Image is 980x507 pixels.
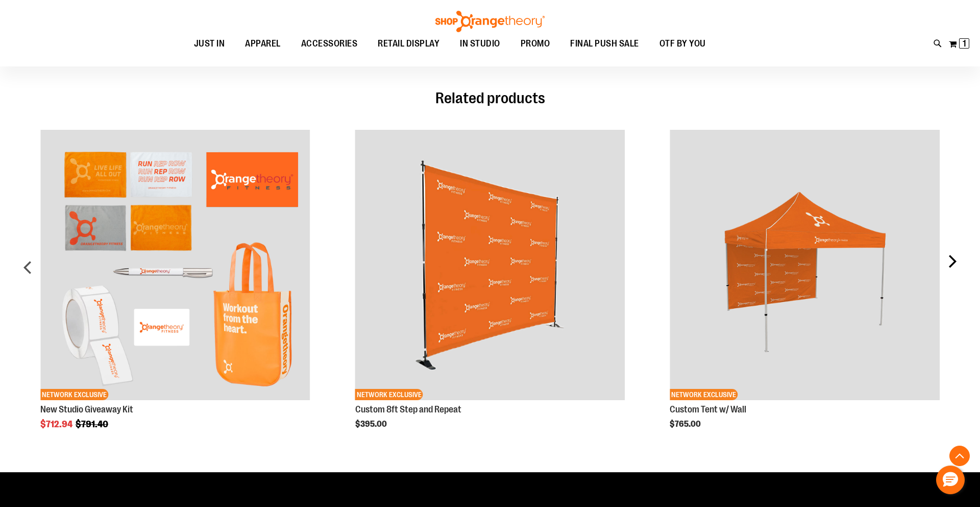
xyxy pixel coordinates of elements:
button: Back To Top [949,446,970,466]
a: JUST IN [184,32,235,56]
a: OTF BY YOU [649,32,716,56]
span: 1 [963,38,966,49]
a: Product Page Link [670,130,940,402]
a: ACCESSORIES [291,32,368,56]
a: FINAL PUSH SALE [560,32,649,56]
img: Shop Orangetheory [434,11,546,32]
span: $395.00 [355,420,388,429]
img: OTF Custom Tent w/single sided wall Orange [670,130,940,400]
a: New Studio Giveaway Kit [40,404,133,414]
span: APPAREL [245,32,281,55]
span: $765.00 [670,420,702,429]
div: next [942,114,962,429]
span: PROMO [521,32,550,55]
a: RETAIL DISPLAY [367,32,450,56]
span: FINAL PUSH SALE [570,32,639,55]
a: PROMO [510,32,560,55]
a: Custom 8ft Step and Repeat [355,404,461,414]
button: Hello, have a question? Let’s chat. [936,466,965,494]
span: ACCESSORIES [301,32,358,55]
img: OTF 8ft Step and Repeat [355,130,625,400]
span: IN STUDIO [460,32,500,55]
span: RETAIL DISPLAY [378,32,439,55]
span: Related products [435,89,545,107]
span: OTF BY YOU [659,32,706,55]
span: JUST IN [194,32,225,55]
span: NETWORK EXCLUSIVE [355,389,423,400]
span: NETWORK EXCLUSIVE [670,389,738,400]
span: $791.40 [76,419,110,429]
div: prev [18,114,38,429]
span: NETWORK EXCLUSIVE [40,389,108,400]
span: $712.94 [40,419,74,429]
a: APPAREL [235,32,291,56]
a: Product Page Link [40,130,310,402]
a: Custom Tent w/ Wall [670,404,746,414]
img: New Studio Giveaway Kit [40,130,310,400]
a: IN STUDIO [450,32,510,56]
a: Product Page Link [355,130,625,402]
